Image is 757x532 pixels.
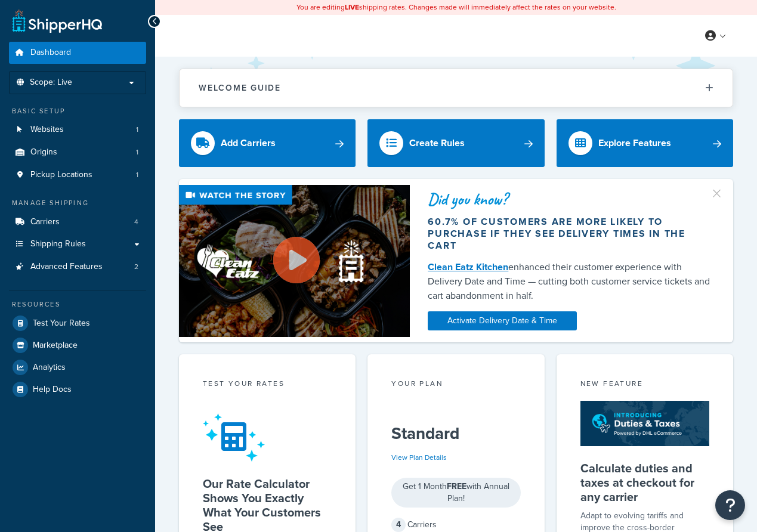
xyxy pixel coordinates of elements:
a: Clean Eatz Kitchen [428,260,508,274]
a: Websites1 [9,119,146,141]
div: Get 1 Month with Annual Plan! [391,478,520,508]
a: View Plan Details [391,452,447,463]
div: Basic Setup [9,106,146,116]
div: Explore Features [598,135,671,151]
span: Carriers [30,217,60,227]
a: Add Carriers [179,119,356,167]
a: Create Rules [367,119,544,167]
li: Carriers [9,211,146,233]
div: Test your rates [203,378,332,392]
strong: FREE [447,480,466,493]
span: 1 [136,147,138,157]
div: Did you know? [428,191,715,208]
li: Websites [9,119,146,141]
b: LIVE [345,2,359,13]
div: 60.7% of customers are more likely to purchase if they see delivery times in the cart [428,216,715,252]
h5: Standard [391,424,520,443]
li: Advanced Features [9,256,146,278]
div: Resources [9,299,146,310]
div: enhanced their customer experience with Delivery Date and Time — cutting both customer service ti... [428,260,715,303]
a: Shipping Rules [9,233,146,255]
span: Test Your Rates [33,318,90,329]
h2: Welcome Guide [199,83,281,92]
div: New Feature [580,378,709,392]
span: Help Docs [33,385,72,395]
span: 4 [134,217,138,227]
span: 2 [134,262,138,272]
span: Shipping Rules [30,239,86,249]
a: Carriers4 [9,211,146,233]
span: Analytics [33,363,66,373]
h5: Calculate duties and taxes at checkout for any carrier [580,461,709,504]
span: Advanced Features [30,262,103,272]
li: Origins [9,141,146,163]
span: Dashboard [30,48,71,58]
span: Pickup Locations [30,170,92,180]
span: Marketplace [33,341,78,351]
div: Create Rules [409,135,465,151]
button: Open Resource Center [715,490,745,520]
a: Origins1 [9,141,146,163]
a: Advanced Features2 [9,256,146,278]
span: Websites [30,125,64,135]
a: Dashboard [9,42,146,64]
span: Scope: Live [30,78,72,88]
a: Activate Delivery Date & Time [428,311,577,330]
a: Analytics [9,357,146,378]
button: Welcome Guide [180,69,733,107]
img: Video thumbnail [179,185,410,337]
div: Add Carriers [221,135,276,151]
div: Your Plan [391,378,520,392]
span: 1 [136,125,138,135]
a: Help Docs [9,379,146,400]
div: Manage Shipping [9,198,146,208]
a: Marketplace [9,335,146,356]
span: Origins [30,147,57,157]
span: 1 [136,170,138,180]
span: 4 [391,518,406,532]
a: Explore Features [557,119,733,167]
a: Test Your Rates [9,313,146,334]
a: Pickup Locations1 [9,164,146,186]
li: Pickup Locations [9,164,146,186]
